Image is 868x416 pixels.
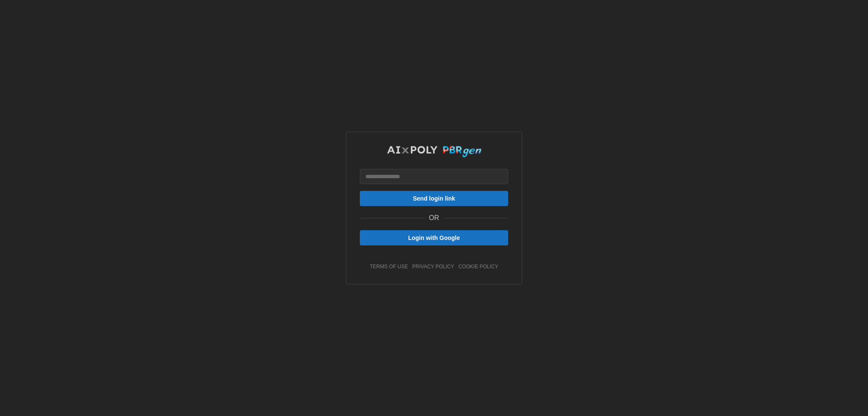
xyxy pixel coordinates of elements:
button: Send login link [360,191,508,206]
button: Login with Google [360,230,508,245]
img: AIxPoly PBRgen [387,146,482,158]
span: Send login link [413,191,455,206]
span: Login with Google [408,231,460,245]
a: terms of use [370,263,408,270]
a: privacy policy [412,263,454,270]
a: cookie policy [458,263,498,270]
p: OR [429,213,439,223]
